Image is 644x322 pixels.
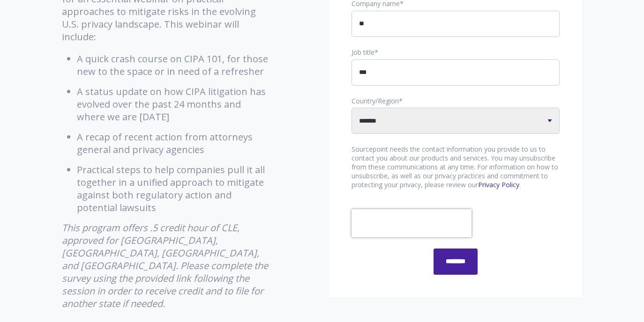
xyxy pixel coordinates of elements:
[352,96,399,105] span: Country/Region
[62,221,268,310] em: This program offers .5 credit hour of CLE, approved for [GEOGRAPHIC_DATA], [GEOGRAPHIC_DATA], [GE...
[77,85,270,123] li: A status update on how CIPA litigation has evolved over the past 24 months and where we are [DATE]
[77,163,270,214] li: Practical steps to help companies pull it all together in a unified approach to mitigate against ...
[352,145,560,190] p: Sourcepoint needs the contact information you provide to us to contact you about our products and...
[352,48,374,57] span: Job title
[478,180,519,189] a: Privacy Policy
[77,131,270,156] li: A recap of recent action from attorneys general and privacy agencies
[77,52,270,78] li: A quick crash course on CIPA 101, for those new to the space or in need of a refresher
[352,209,472,237] iframe: reCAPTCHA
